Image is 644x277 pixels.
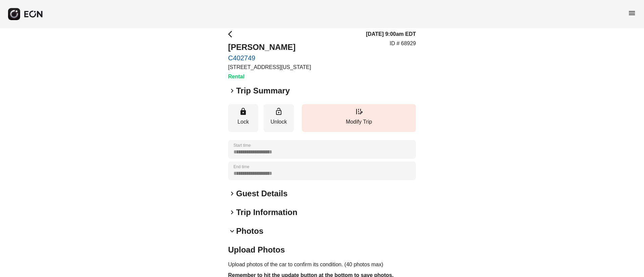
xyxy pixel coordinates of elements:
[228,73,311,81] h3: Rental
[236,85,290,96] h2: Trip Summary
[305,118,413,126] p: Modify Trip
[264,104,294,132] button: Unlock
[267,118,290,126] p: Unlock
[228,190,236,198] span: keyboard_arrow_right
[355,108,363,116] span: edit_road
[228,227,236,235] span: keyboard_arrow_down
[228,30,236,38] span: arrow_back_ios
[390,40,416,48] p: ID # 68929
[228,63,311,71] p: [STREET_ADDRESS][US_STATE]
[239,108,247,116] span: lock
[236,207,298,218] h2: Trip Information
[236,188,287,199] h2: Guest Details
[228,87,236,95] span: keyboard_arrow_right
[228,42,311,53] h2: [PERSON_NAME]
[366,30,416,38] h3: [DATE] 9:00am EDT
[228,208,236,216] span: keyboard_arrow_right
[275,108,283,116] span: lock_open
[228,245,416,255] h2: Upload Photos
[231,118,255,126] p: Lock
[236,226,263,236] h2: Photos
[302,104,416,132] button: Modify Trip
[228,261,416,269] p: Upload photos of the car to confirm its condition. (40 photos max)
[228,54,311,62] a: C402749
[628,9,636,17] span: menu
[228,104,258,132] button: Lock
